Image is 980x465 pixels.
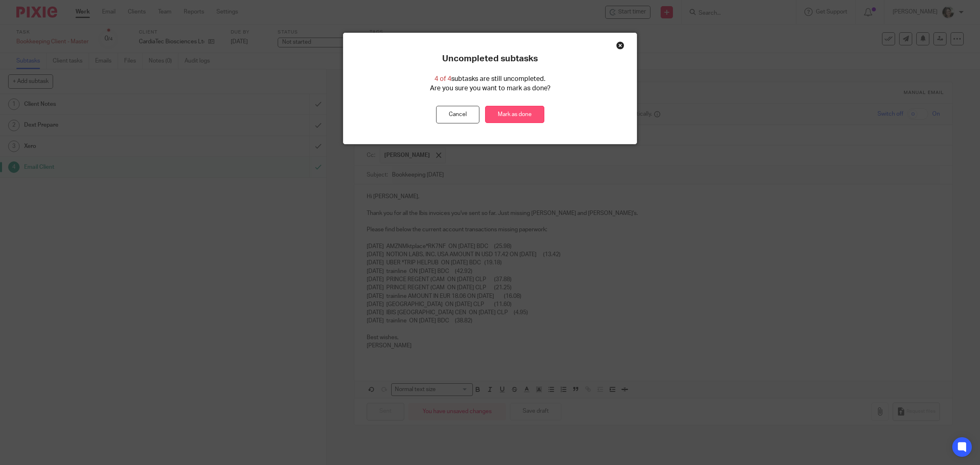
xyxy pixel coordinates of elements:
span: 4 of 4 [434,76,451,82]
a: Mark as done [485,106,544,123]
p: Are you sure you want to mark as done? [430,84,550,93]
p: subtasks are still uncompleted. [434,74,546,84]
div: Close this dialog window [616,41,624,49]
p: Uncompleted subtasks [442,54,538,64]
button: Cancel [436,106,479,123]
